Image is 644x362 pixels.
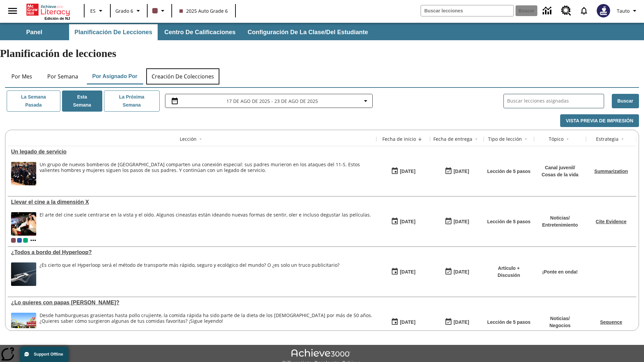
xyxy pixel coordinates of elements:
[113,5,145,17] button: Grado: Grado 6, Elige un grado
[382,136,416,142] div: Fecha de inicio
[29,236,37,244] button: Mostrar más clases
[150,5,169,17] button: El color de la clase es café oscuro. Cambiar el color de la clase.
[400,218,415,226] div: [DATE]
[442,265,471,278] button: 06/30/26: Último día en que podrá accederse la lección
[453,268,469,276] div: [DATE]
[487,218,530,225] p: Lección de 5 pasos
[542,222,578,229] p: Entretenimiento
[23,238,28,243] div: 2025 Auto Grade 4
[612,94,639,108] button: Buscar
[453,218,469,226] div: [DATE]
[45,16,70,20] span: Edición de NJ
[168,97,370,105] button: Seleccione el intervalo de fechas opción del menú
[389,316,418,328] button: 07/14/25: Primer día en que estuvo disponible la lección
[146,68,219,84] button: Creación de colecciones
[539,2,557,20] a: Centro de información
[563,135,572,143] button: Sort
[69,24,158,40] button: Planificación de lecciones
[11,199,373,205] div: Llevar el cine a la dimensión X
[389,215,418,228] button: 08/18/25: Primer día en que estuvo disponible la lección
[400,167,415,176] div: [DATE]
[34,352,63,357] span: Support Offline
[11,149,373,155] div: Un legado de servicio
[11,162,36,185] img: una fotografía de la ceremonia de graduación de la promoción de 2019 del Departamento de Bomberos...
[522,135,530,143] button: Sort
[600,319,622,325] a: Sequence
[7,90,60,112] button: La semana pasada
[11,249,373,255] div: ¿Todos a bordo del Hyperloop?
[549,322,571,329] p: Negocios
[40,162,373,173] div: Un grupo de nuevos bomberos de [GEOGRAPHIC_DATA] comparten una conexión especial: sus padres muri...
[87,5,108,17] button: Lenguaje: ES, Selecciona un idioma
[40,212,371,218] div: El arte del cine suele centrarse en la vista y el oído. Algunos cineastas están ideando nuevas fo...
[416,135,424,143] button: Sort
[11,313,36,336] img: Uno de los primeros locales de McDonald's, con el icónico letrero rojo y los arcos amarillos.
[226,98,318,105] span: 17 de ago de 2025 - 23 de ago de 2025
[507,96,604,106] input: Buscar lecciones asignadas
[26,2,70,20] div: Portada
[400,318,415,326] div: [DATE]
[617,7,630,14] span: Tauto
[549,136,563,142] div: Tópico
[3,1,22,21] button: Abrir el menú lateral
[575,2,593,19] a: Notificaciones
[40,212,371,236] div: El arte del cine suele centrarse en la vista y el oído. Algunos cineastas están ideando nuevas fo...
[389,165,418,178] button: 08/18/25: Primer día en que estuvo disponible la lección
[619,135,627,143] button: Sort
[442,215,471,228] button: 08/24/25: Último día en que podrá accederse la lección
[180,136,197,142] div: Lección
[11,199,373,205] a: Llevar el cine a la dimensión X, Lecciones
[11,238,16,243] span: Clase actual
[488,136,522,142] div: Tipo de lección
[40,262,339,286] div: ¿Es cierto que el Hyperloop será el método de transporte más rápido, seguro y ecológico del mundo...
[614,5,641,17] button: Perfil/Configuración
[487,168,530,175] p: Lección de 5 pasos
[87,68,143,84] button: Por asignado por
[90,7,96,14] span: ES
[400,268,415,276] div: [DATE]
[11,149,373,155] a: Un legado de servicio, Lecciones
[159,24,241,40] button: Centro de calificaciones
[11,249,373,255] a: ¿Todos a bordo del Hyperloop?, Lecciones
[11,300,373,306] div: ¿Lo quieres con papas fritas?
[560,114,639,127] button: Vista previa de impresión
[362,97,370,105] svg: Collapse Date Range Filter
[453,167,469,176] div: [DATE]
[26,3,70,16] a: Portada
[472,135,480,143] button: Sort
[62,90,102,112] button: Esta semana
[487,265,531,279] p: Artículo + Discusión
[40,313,373,336] div: Desde hamburguesas grasientas hasta pollo crujiente, la comida rápida ha sido parte de la dieta d...
[115,7,133,14] span: Grado 6
[594,169,628,174] a: Summarization
[40,313,373,324] div: Desde hamburguesas grasientas hasta pollo crujiente, la comida rápida ha sido parte de la dieta d...
[557,2,575,20] a: Centro de recursos, Se abrirá en una pestaña nueva.
[542,164,579,171] p: Canal juvenil /
[179,7,228,14] span: 2025 Auto Grade 6
[17,238,22,243] div: OL 2025 Auto Grade 7
[593,2,614,19] button: Escoja un nuevo avatar
[596,219,627,224] a: Cite Evidence
[104,90,160,112] button: La próxima semana
[542,268,578,276] p: ¡Ponte en onda!
[40,162,373,185] div: Un grupo de nuevos bomberos de Nueva York comparten una conexión especial: sus padres murieron en...
[20,347,68,362] button: Support Offline
[549,315,571,322] p: Noticias /
[542,171,579,178] p: Cosas de la vida
[40,262,339,268] div: ¿Es cierto que el Hyperloop será el método de transporte más rápido, seguro y ecológico del mundo...
[11,212,36,236] img: El panel situado frente a los asientos rocía con agua nebulizada al feliz público en un cine equi...
[11,262,36,286] img: Representación artística del vehículo Hyperloop TT entrando en un túnel
[453,318,469,326] div: [DATE]
[42,68,84,84] button: Por semana
[11,300,373,306] a: ¿Lo quieres con papas fritas?, Lecciones
[542,215,578,222] p: Noticias /
[596,136,619,142] div: Estrategia
[197,135,205,143] button: Sort
[421,5,514,16] input: Buscar campo
[5,68,39,84] button: Por mes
